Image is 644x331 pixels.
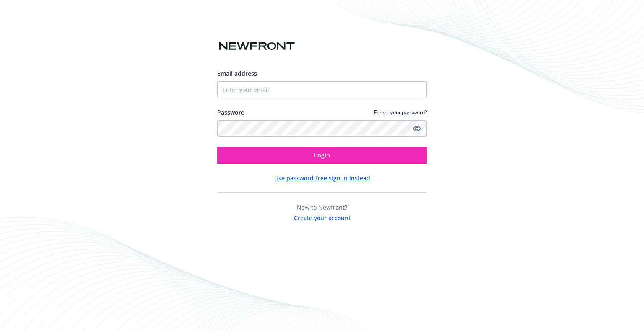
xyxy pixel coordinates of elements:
[217,108,245,117] label: Password
[294,212,351,222] button: Create your account
[217,69,257,77] span: Email address
[412,123,422,133] a: Show password
[217,120,427,137] input: Enter your password
[297,203,347,211] span: New to Newfront?
[274,174,370,182] button: Use password-free sign in instead
[314,151,330,159] span: Login
[217,147,427,164] button: Login
[217,39,296,54] img: Newfront logo
[374,109,427,116] a: Forgot your password?
[217,81,427,98] input: Enter your email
